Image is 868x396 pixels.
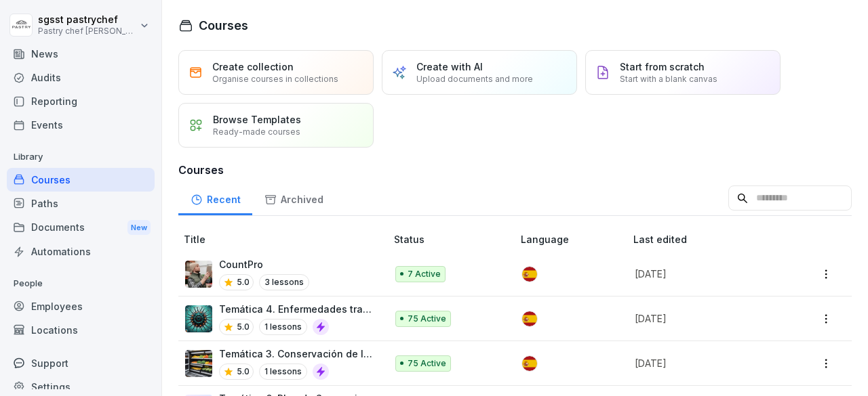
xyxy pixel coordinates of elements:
p: Status [394,232,515,246]
img: es.svg [522,311,537,326]
p: 5.0 [237,321,250,333]
a: Courses [7,168,155,192]
a: Audits [7,66,155,89]
a: Recent [178,181,252,215]
a: Automations [7,240,155,263]
p: Title [184,232,389,246]
p: Library [7,146,155,168]
img: ob1temx17qa248jtpkauy3pv.png [185,350,212,377]
a: DocumentsNew [7,215,155,240]
p: Start with a blank canvas [620,74,717,84]
p: Organise courses in collections [212,74,338,84]
h3: Courses [178,162,852,178]
a: Employees [7,294,155,318]
p: [DATE] [635,311,779,326]
img: es.svg [522,267,537,282]
p: Language [521,232,628,246]
p: Pastry chef [PERSON_NAME] y Cocina gourmet [38,26,137,36]
p: Ready-made courses [213,127,300,137]
a: Events [7,113,155,137]
p: 1 lessons [259,319,307,335]
a: Reporting [7,89,155,113]
div: New [127,220,151,236]
p: People [7,273,155,294]
div: Documents [7,215,155,240]
p: 75 Active [408,313,446,325]
p: Temática 3. Conservación de los alimentos [219,347,372,361]
p: [DATE] [635,267,779,281]
p: Create collection [212,61,294,72]
div: Support [7,351,155,375]
p: [DATE] [635,356,779,370]
h1: Courses [199,16,248,35]
p: Upload documents and more [416,74,533,84]
a: Archived [252,181,335,215]
p: 1 lessons [259,364,307,380]
p: sgsst pastrychef [38,14,137,26]
p: 7 Active [408,268,441,280]
p: 3 lessons [259,274,309,290]
p: 75 Active [408,357,446,370]
p: Temática 4. Enfermedades transmitidas por alimentos ETA'S [219,302,372,316]
img: es.svg [522,356,537,371]
a: Locations [7,318,155,342]
p: Browse Templates [213,114,301,125]
p: 5.0 [237,276,250,288]
p: Last edited [633,232,795,246]
p: Start from scratch [620,61,705,72]
img: nanuqyb3jmpxevmk16xmqivn.png [185,261,212,288]
a: News [7,42,155,66]
p: Create with AI [416,61,483,72]
p: 5.0 [237,366,250,378]
a: Paths [7,192,155,215]
img: frq77ysdix3y9as6qvhv4ihg.png [185,305,212,332]
p: CountPro [219,257,309,271]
